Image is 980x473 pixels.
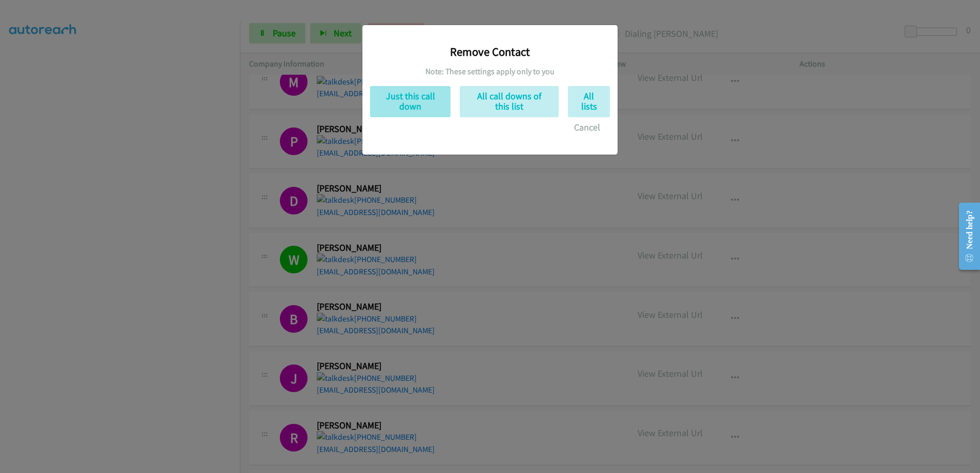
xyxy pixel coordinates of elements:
button: All call downs of this list [460,86,559,117]
button: All lists [568,86,610,117]
h3: Remove Contact [370,45,610,59]
iframe: Resource Center [950,196,980,277]
button: Just this call down [370,86,451,117]
h5: Note: These settings apply only to you [370,67,610,77]
button: Cancel [564,117,610,138]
